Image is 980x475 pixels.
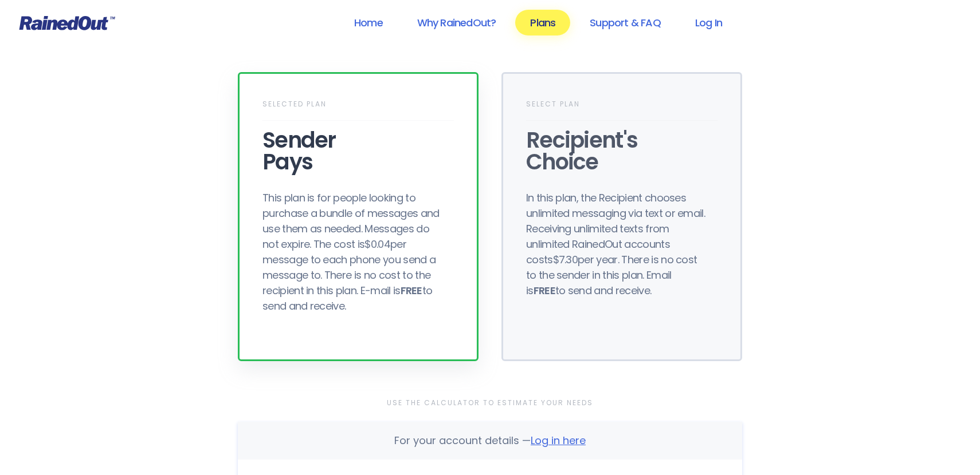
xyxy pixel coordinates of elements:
div: Selected PlanSenderPaysThis plan is for people looking to purchase a bundle of messages and use t... [238,72,479,361]
b: FREE [401,283,422,298]
div: Sender Pays [262,129,454,173]
div: Select Plan [526,97,718,121]
b: FREE [534,283,555,298]
div: Selected Plan [262,97,454,121]
a: Plans [515,10,570,35]
a: Log In [680,10,737,35]
a: Home [339,10,398,35]
div: In this plan, the Recipient chooses unlimited messaging via text or email. Receiving unlimited te... [526,190,709,298]
a: Why RainedOut? [402,10,511,35]
div: Recipient's Choice [526,129,718,173]
div: Use the Calculator to Estimate Your Needs [238,395,742,410]
div: This plan is for people looking to purchase a bundle of messages and use them as needed. Messages... [262,190,446,314]
div: For your account details — [394,433,586,448]
div: Select PlanRecipient'sChoiceIn this plan, the Recipient chooses unlimited messaging via text or e... [501,72,742,361]
span: Log in here [531,433,586,448]
a: Support & FAQ [575,10,675,35]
